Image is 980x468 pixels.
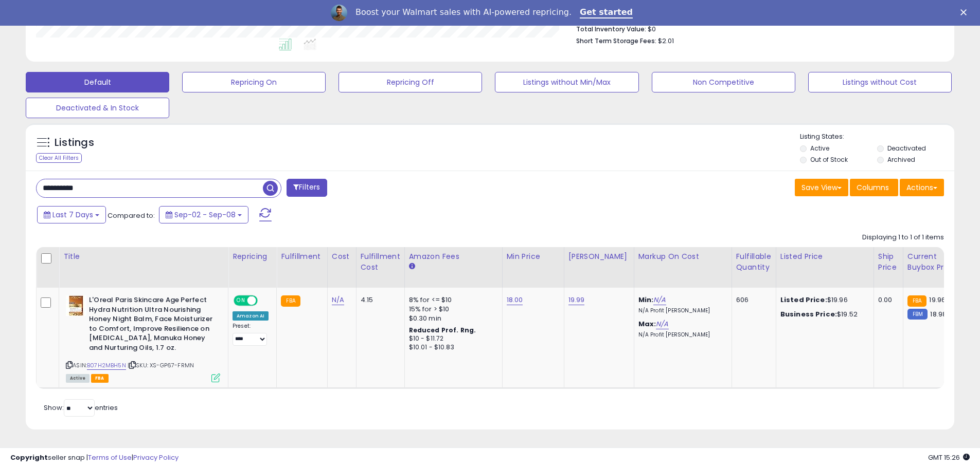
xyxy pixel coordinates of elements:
a: B07H2MBH5N [87,361,126,370]
b: Reduced Prof. Rng. [409,326,476,334]
label: Active [810,144,829,153]
a: N/A [656,319,668,329]
div: Preset: [233,323,269,346]
button: Last 7 Days [37,206,106,223]
button: Filters [287,179,327,197]
b: L'Oreal Paris Skincare Age Perfect Hydra Nutrition Ultra Nourishing Honey Night Balm, Face Moistu... [89,295,214,355]
div: ASIN: [66,295,220,381]
div: 15% for > $10 [409,305,494,314]
button: Listings without Cost [808,72,952,92]
div: Repricing [233,251,272,262]
label: Archived [887,155,915,164]
span: All listings currently available for purchase on Amazon [66,374,90,383]
a: Get started [580,7,633,18]
th: The percentage added to the cost of goods (COGS) that forms the calculator for Min & Max prices. [634,247,732,288]
small: Amazon Fees. [409,262,415,271]
div: $10 - $11.72 [409,334,494,343]
div: Fulfillable Quantity [736,251,772,273]
span: Show: entries [44,403,118,413]
a: 18.00 [507,295,523,305]
a: 19.99 [568,295,585,305]
div: Current Buybox Price [907,251,960,273]
small: FBA [907,295,926,307]
button: Actions [900,179,944,196]
label: Deactivated [887,144,926,153]
div: [PERSON_NAME] [568,251,630,262]
div: $0.30 min [409,314,494,323]
button: Save View [795,179,848,196]
b: Total Inventory Value: [576,25,646,33]
p: N/A Profit [PERSON_NAME] [638,331,724,339]
span: Last 7 Days [52,210,93,220]
span: $2.01 [658,36,674,46]
a: Privacy Policy [133,453,179,462]
img: 51AN-Y-6CSL._SL40_.jpg [66,295,86,316]
div: 4.15 [361,295,397,305]
p: N/A Profit [PERSON_NAME] [638,307,724,314]
small: FBM [907,309,928,320]
span: ON [235,296,247,305]
div: $19.52 [780,310,866,319]
button: Non Competitive [652,72,795,92]
b: Short Term Storage Fees: [576,36,656,45]
li: $0 [576,22,936,34]
button: Repricing Off [338,72,482,92]
p: Listing States: [800,132,954,142]
div: Close [960,9,971,15]
button: Default [26,72,169,92]
span: 2025-09-16 15:26 GMT [928,453,970,462]
b: Listed Price: [780,295,827,305]
div: 8% for <= $10 [409,295,494,305]
span: 18.98 [930,309,947,319]
img: Profile image for Adrian [331,5,347,21]
span: 19.96 [929,295,946,305]
div: Clear All Filters [36,153,82,163]
h5: Listings [55,136,94,150]
button: Sep-02 - Sep-08 [159,206,248,223]
div: 606 [736,295,768,305]
span: | SKU: XS-GP67-FRMN [128,361,194,369]
div: Amazon AI [233,311,269,321]
div: seller snap | | [10,453,179,463]
div: $19.96 [780,295,866,305]
div: Displaying 1 to 1 of 1 items [862,233,944,242]
button: Listings without Min/Max [495,72,638,92]
button: Columns [850,179,898,196]
div: Fulfillment [281,251,323,262]
span: OFF [256,296,273,305]
div: Amazon Fees [409,251,498,262]
b: Business Price: [780,309,837,319]
small: FBA [281,295,300,307]
button: Repricing On [182,72,326,92]
div: Boost your Walmart sales with AI-powered repricing. [355,7,572,17]
div: Min Price [507,251,560,262]
span: Compared to: [108,211,155,220]
a: Terms of Use [88,453,132,462]
strong: Copyright [10,453,48,462]
div: Markup on Cost [638,251,727,262]
div: Listed Price [780,251,869,262]
span: FBA [91,374,109,383]
div: Cost [332,251,352,262]
span: Columns [857,182,889,193]
button: Deactivated & In Stock [26,98,169,118]
label: Out of Stock [810,155,848,164]
b: Max: [638,319,656,329]
div: Ship Price [878,251,899,273]
div: Fulfillment Cost [361,251,400,273]
span: Sep-02 - Sep-08 [174,210,236,220]
div: 0.00 [878,295,895,305]
a: N/A [332,295,344,305]
div: Title [63,251,224,262]
b: Min: [638,295,654,305]
div: $10.01 - $10.83 [409,343,494,352]
a: N/A [653,295,666,305]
